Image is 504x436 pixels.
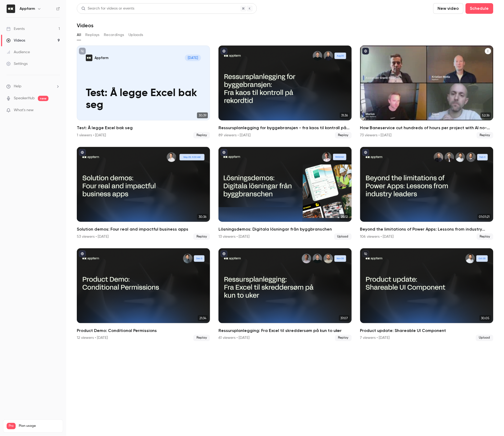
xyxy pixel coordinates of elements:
span: 21:34 [198,315,208,321]
span: Replay [335,335,352,341]
h2: How Baneservice cut hundreds of hours per project with AI no-code solution [360,125,493,131]
a: 21:34Product Demo: Conditional Permissions12 viewers • [DATE]Replay [77,248,210,341]
span: 30:39 [197,113,208,118]
a: SpeakerHub [14,96,35,101]
li: Beyond the limitations of Power Apps: Lessons from industry leaders [360,147,493,240]
div: Search for videos or events [81,6,134,11]
span: Upload [476,335,493,341]
button: published [221,250,228,257]
span: new [38,96,48,101]
span: Replay [193,132,210,138]
button: published [79,149,86,156]
button: unpublished [362,250,369,257]
button: Schedule [466,3,493,14]
span: What's new [14,107,34,113]
li: Ressursplanlegging for byggebransjen - fra kaos til kontroll på rekordtid [218,46,352,138]
p: Appfarm [95,56,109,60]
div: Settings [6,61,28,66]
h2: Lösningsdemos: Digitala lösningar från byggbranschen [218,226,352,232]
button: Uploads [128,31,143,39]
img: Appfarm [7,5,15,13]
h6: Appfarm [20,6,35,11]
h2: Solution demos: Four real and impactful business apps [77,226,210,232]
h2: Product update: Shareable UI Component [360,327,493,334]
button: Replays [85,31,100,39]
span: Replay [477,132,493,138]
div: 13 viewers • [DATE] [218,234,249,239]
button: Recordings [104,31,124,39]
div: 1 viewers • [DATE] [77,133,106,138]
div: 73 viewers • [DATE] [360,133,392,138]
button: published [362,149,369,156]
div: 61 viewers • [DATE] [218,335,249,341]
h2: Product Demo: Conditional Permissions [77,327,210,334]
div: 53 viewers • [DATE] [77,234,109,239]
span: Replay [477,233,493,240]
button: published [221,48,228,55]
div: Videos [6,38,25,43]
h2: Test: Å legge Excel bak seg [77,125,210,131]
span: [DATE] [185,55,201,61]
h2: Ressursplanlegging: Fra Excel til skreddersøm på kun to uker [218,327,352,334]
li: How Baneservice cut hundreds of hours per project with AI no-code solution [360,46,493,138]
div: Audience [6,50,30,55]
li: Lösningsdemos: Digitala lösningar från byggbranschen [218,147,352,240]
div: 106 viewers • [DATE] [360,234,394,239]
a: 01:01:21Beyond the limitations of Power Apps: Lessons from industry leaders106 viewers • [DATE]Re... [360,147,493,240]
a: Test: Å legge Excel bak segAppfarm[DATE]Test: Å legge Excel bak seg30:39Test: Å legge Excel bak s... [77,46,210,138]
span: Replay [193,335,210,341]
section: Videos [77,3,493,433]
span: 01:01:21 [478,214,491,220]
li: Ressursplanlegging: Fra Excel til skreddersøm på kun to uker [218,248,352,341]
span: Replay [193,233,210,240]
button: published [221,149,228,156]
h1: Videos [77,22,93,29]
span: Help [14,84,21,89]
div: 12 viewers • [DATE] [77,335,108,341]
h2: Beyond the limitations of Power Apps: Lessons from industry leaders [360,226,493,232]
button: All [77,31,81,39]
li: Product Demo: Conditional Permissions [77,248,210,341]
a: 25:12Lösningsdemos: Digitala lösningar från byggbranschen13 viewers • [DATE]Upload [218,147,352,240]
button: unpublished [79,48,86,55]
span: 31:36 [340,113,350,118]
span: 25:12 [340,214,350,220]
button: published [79,250,86,257]
li: Test: Å legge Excel bak seg [77,46,210,138]
span: 30:05 [480,315,491,321]
div: Events [6,26,25,32]
span: Pro [7,423,16,429]
p: Test: Å legge Excel bak seg [86,87,201,111]
button: published [362,48,369,55]
h2: Ressursplanlegging for byggebransjen - fra kaos til kontroll på rekordtid [218,125,352,131]
li: Solution demos: Four real and impactful business apps [77,147,210,240]
span: Upload [334,233,352,240]
li: Product update: Shareable UI Component [360,248,493,341]
div: 89 viewers • [DATE] [218,133,251,138]
a: 52:36How Baneservice cut hundreds of hours per project with AI no-code solution73 viewers • [DATE... [360,46,493,138]
a: 30:05Product update: Shareable UI Component7 viewers • [DATE]Upload [360,248,493,341]
img: Test: Å legge Excel bak seg [86,55,92,61]
a: 31:36Ressursplanlegging for byggebransjen - fra kaos til kontroll på rekordtid89 viewers • [DATE]... [218,46,352,138]
span: Plan usage [19,424,60,428]
span: 52:36 [481,113,491,118]
ul: Videos [77,46,493,341]
a: 30:36Solution demos: Four real and impactful business apps53 viewers • [DATE]Replay [77,147,210,240]
iframe: Noticeable Trigger [53,108,60,113]
a: 37:07Ressursplanlegging: Fra Excel til skreddersøm på kun to uker61 viewers • [DATE]Replay [218,248,352,341]
span: 30:36 [197,214,208,220]
span: 37:07 [339,315,350,321]
button: New video [433,3,463,14]
li: help-dropdown-opener [6,84,60,89]
div: 7 viewers • [DATE] [360,335,390,341]
span: Replay [335,132,352,138]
